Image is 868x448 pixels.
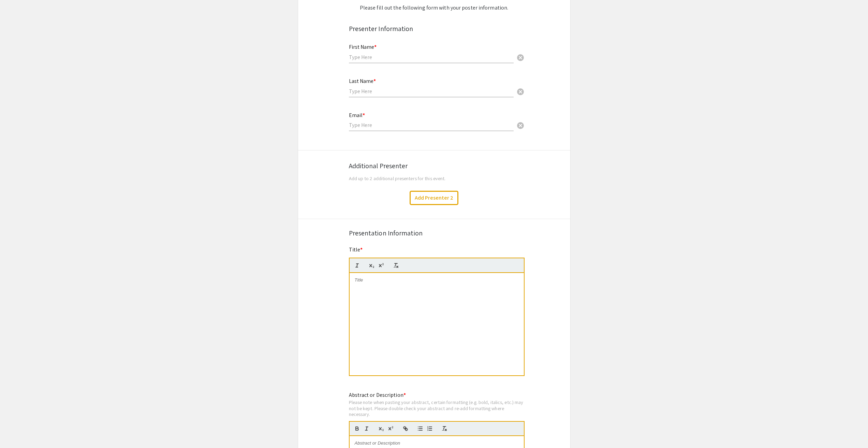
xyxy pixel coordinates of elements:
button: Clear [514,50,527,64]
div: Please fill out the following form with your poster information. [331,4,537,12]
span: cancel [516,121,525,130]
button: Clear [514,84,527,98]
div: Presenter Information [349,24,519,34]
button: Clear [514,118,527,132]
mat-label: Email [349,112,365,119]
mat-label: First Name [349,43,377,50]
mat-label: Abstract or Description [349,391,406,399]
div: Additional Presenter [349,161,519,171]
iframe: Chat [5,417,29,443]
mat-label: Title [349,246,363,253]
input: Type Here [349,121,514,129]
mat-label: Last Name [349,77,376,85]
span: Add up to 2 additional presenters for this event. [349,175,446,182]
span: cancel [516,54,525,62]
div: Please note when pasting your abstract, certain formatting (e.g. bold, italics, etc.) may not be ... [349,399,525,417]
span: cancel [516,88,525,96]
input: Type Here [349,54,514,61]
div: Presentation Information [349,228,519,238]
button: Add Presenter 2 [410,191,458,205]
input: Type Here [349,88,514,95]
